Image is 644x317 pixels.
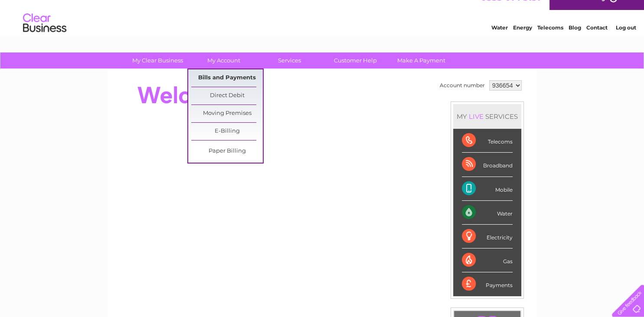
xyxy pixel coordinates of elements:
[386,52,457,69] a: Make A Payment
[191,143,263,160] a: Paper Billing
[453,104,521,129] div: MY SERVICES
[491,37,508,43] a: Water
[462,129,513,153] div: Telecoms
[462,248,513,272] div: Gas
[191,69,263,87] a: Bills and Payments
[462,225,513,248] div: Electricity
[586,37,608,43] a: Contact
[118,5,527,42] div: Clear Business is a trading name of Verastar Limited (registered in [GEOGRAPHIC_DATA] No. 3667643...
[191,105,263,122] a: Moving Premises
[462,272,513,296] div: Payments
[188,52,259,69] a: My Account
[462,153,513,176] div: Broadband
[513,37,532,43] a: Energy
[537,37,563,43] a: Telecoms
[438,78,487,93] td: Account number
[254,52,325,69] a: Services
[462,177,513,201] div: Mobile
[467,112,485,121] div: LIVE
[191,87,263,105] a: Direct Debit
[481,4,540,15] a: 0333 014 3131
[320,52,391,69] a: Customer Help
[23,23,67,49] img: logo.png
[615,37,636,43] a: Log out
[569,37,581,43] a: Blog
[462,201,513,225] div: Water
[122,52,193,69] a: My Clear Business
[191,123,263,140] a: E-Billing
